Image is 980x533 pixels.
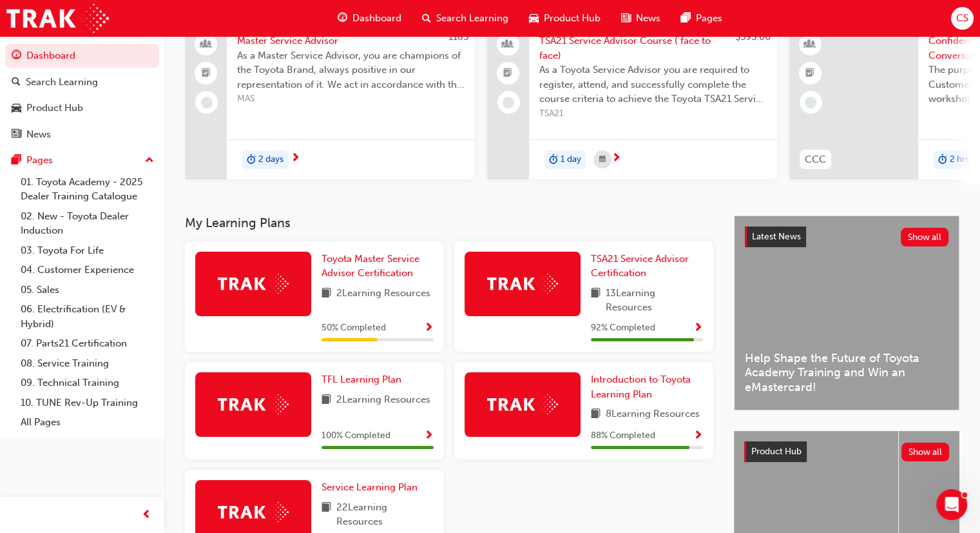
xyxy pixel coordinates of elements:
span: 8 Learning Resources [606,407,700,423]
span: TFL Learning Plan [322,374,401,385]
span: book-icon [322,392,331,408]
a: 06. Electrification (EV & Hybrid) [15,299,159,334]
a: car-iconProduct Hub [519,5,611,32]
a: 1185Master Service AdvisorAs a Master Service Advisor, you are champions of the Toyota Brand, alw... [185,23,475,179]
img: Trak [218,394,289,414]
a: Toyota Master Service Advisor Certification [322,252,434,281]
a: Product HubShow all [744,441,949,462]
span: Show Progress [693,430,703,442]
button: Show all [901,228,949,246]
a: 01. Toyota Academy - 2025 Dealer Training Catalogue [15,172,159,206]
a: $595.00TSA21 Service Advisor Course ( face to face)As a Toyota Service Advisor you are required t... [487,23,777,179]
span: News [636,11,660,26]
span: guage-icon [338,10,347,26]
span: 13 Learning Resources [606,286,703,315]
span: learningRecordVerb_NONE-icon [805,97,816,108]
span: next-icon [611,153,621,165]
span: duration-icon [938,152,947,168]
span: car-icon [529,10,539,26]
button: Show Progress [424,320,434,336]
button: Pages [5,148,159,172]
iframe: Intercom live chat [936,489,967,520]
span: 2 Learning Resources [336,286,430,302]
h3: My Learning Plans [185,216,713,230]
span: Product Hub [751,446,802,457]
a: Dashboard [5,44,159,68]
span: book-icon [322,286,331,302]
a: Latest NewsShow all [745,226,948,247]
span: Show Progress [693,323,703,334]
span: 50 % Completed [322,321,386,336]
span: next-icon [291,153,300,165]
span: 2 Learning Resources [336,392,430,408]
img: Trak [218,274,289,294]
span: duration-icon [247,152,256,168]
span: Toyota Master Service Advisor Certification [322,253,419,279]
span: learningRecordVerb_NONE-icon [201,97,213,108]
span: up-icon [145,152,154,169]
span: Introduction to Toyota Learning Plan [591,374,691,400]
span: Show Progress [424,430,434,442]
span: car-icon [12,103,21,114]
span: Search Learning [436,11,508,26]
span: CCC [805,152,826,167]
a: All Pages [15,412,159,432]
span: people-icon [503,36,512,53]
span: 88 % Completed [591,428,655,443]
span: Product Hub [544,11,600,26]
div: Product Hub [26,101,83,116]
a: 05. Sales [15,280,159,300]
span: book-icon [591,407,600,423]
a: News [5,123,159,146]
button: CS [951,7,974,30]
span: TSA21 Service Advisor Certification [591,253,689,279]
span: booktick-icon [805,65,814,82]
span: 2 hrs [950,152,969,167]
a: TFL Learning Plan [322,372,407,387]
a: guage-iconDashboard [327,5,412,32]
div: Search Learning [26,75,98,90]
a: Service Learning Plan [322,480,423,495]
button: Show Progress [693,320,703,336]
span: 2 days [258,152,283,167]
span: Latest News [752,231,801,242]
a: 03. Toyota For Life [15,241,159,261]
button: Show all [901,443,950,461]
a: TSA21 Service Advisor Certification [591,252,703,281]
span: learningResourceType_INSTRUCTOR_LED-icon [805,36,814,53]
a: Latest NewsShow allHelp Shape the Future of Toyota Academy Training and Win an eMastercard! [734,216,959,410]
span: Help Shape the Future of Toyota Academy Training and Win an eMastercard! [745,351,948,395]
span: search-icon [12,77,21,88]
a: Product Hub [5,96,159,120]
span: 1 day [561,152,581,167]
a: 04. Customer Experience [15,260,159,280]
span: calendar-icon [599,152,606,168]
span: Master Service Advisor [237,34,465,48]
a: Introduction to Toyota Learning Plan [591,372,703,401]
span: TSA21 [539,106,767,121]
img: Trak [6,4,109,33]
div: Pages [26,153,53,168]
span: news-icon [12,129,21,141]
button: DashboardSearch LearningProduct HubNews [5,41,159,148]
span: As a Master Service Advisor, you are champions of the Toyota Brand, always positive in our repres... [237,48,465,92]
button: Show Progress [424,428,434,444]
img: Trak [218,502,289,522]
span: book-icon [591,286,600,315]
span: 92 % Completed [591,321,655,336]
span: Dashboard [352,11,401,26]
span: Service Learning Plan [322,481,418,493]
span: CS [956,11,968,26]
span: booktick-icon [202,65,211,82]
span: book-icon [322,500,331,529]
span: 22 Learning Resources [336,500,434,529]
a: 02. New - Toyota Dealer Induction [15,206,159,241]
span: Pages [696,11,722,26]
span: 100 % Completed [322,428,390,443]
span: search-icon [422,10,431,26]
div: News [26,127,51,142]
a: pages-iconPages [671,5,733,32]
a: 09. Technical Training [15,373,159,393]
